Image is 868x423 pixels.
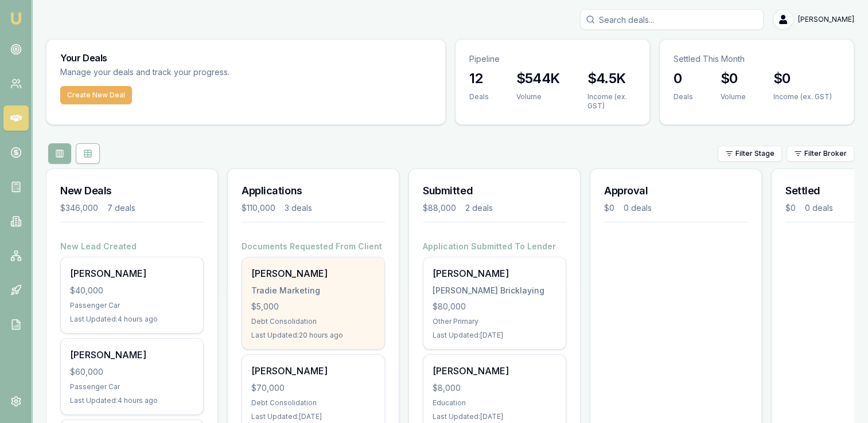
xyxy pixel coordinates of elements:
div: $40,000 [70,285,194,296]
div: Last Updated: 4 hours ago [70,315,194,324]
div: $0 [604,202,614,214]
div: Passenger Car [70,301,194,310]
div: $88,000 [423,202,456,214]
div: Passenger Car [70,382,194,391]
div: 0 deals [624,202,652,214]
div: [PERSON_NAME] [251,267,375,280]
div: 7 deals [107,202,135,214]
span: [PERSON_NAME] [798,15,854,24]
input: Search deals [580,9,764,30]
div: Income (ex. GST) [587,92,636,111]
div: [PERSON_NAME] [433,267,556,280]
h4: Application Submitted To Lender [423,241,566,252]
div: Last Updated: [DATE] [433,331,556,340]
div: [PERSON_NAME] Bricklaying [433,285,556,296]
h3: 12 [469,69,489,88]
button: Create New Deal [60,86,132,104]
h4: New Lead Created [60,241,204,252]
p: Manage your deals and track your progress. [60,66,354,79]
div: [PERSON_NAME] [251,364,375,378]
div: [PERSON_NAME] [70,267,194,280]
div: $70,000 [251,382,375,394]
div: 2 deals [465,202,493,214]
div: $110,000 [242,202,275,214]
div: Income (ex. GST) [773,92,832,101]
div: $5,000 [251,301,375,312]
h3: 0 [674,69,693,88]
span: Filter Stage [735,149,774,158]
div: $60,000 [70,366,194,378]
div: $346,000 [60,202,98,214]
button: Filter Stage [718,146,782,162]
div: Tradie Marketing [251,285,375,296]
div: Debt Consolidation [251,398,375,408]
p: Settled This Month [674,53,840,65]
div: Education [433,398,556,408]
button: Filter Broker [787,146,854,162]
p: Pipeline [469,53,636,65]
div: $0 [785,202,796,214]
h3: New Deals [60,183,204,199]
h3: Applications [242,183,385,199]
div: Last Updated: [DATE] [251,412,375,421]
h3: $0 [773,69,832,88]
h3: $4.5K [587,69,636,88]
img: emu-icon-u.png [9,11,23,25]
h3: $0 [721,69,746,88]
div: Other Primary [433,317,556,326]
div: Last Updated: 20 hours ago [251,331,375,340]
div: Last Updated: 4 hours ago [70,396,194,405]
h3: $544K [516,69,560,88]
h3: Approval [604,183,748,199]
div: Volume [516,92,560,101]
div: [PERSON_NAME] [433,364,556,378]
h4: Documents Requested From Client [242,241,385,252]
div: Deals [674,92,693,101]
h3: Submitted [423,183,566,199]
div: $8,000 [433,382,556,394]
div: [PERSON_NAME] [70,348,194,362]
div: $80,000 [433,301,556,312]
div: 0 deals [805,202,833,214]
div: 3 deals [285,202,312,214]
span: Filter Broker [804,149,847,158]
div: Deals [469,92,489,101]
div: Debt Consolidation [251,317,375,326]
div: Last Updated: [DATE] [433,412,556,421]
h3: Your Deals [60,53,431,62]
div: Volume [721,92,746,101]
